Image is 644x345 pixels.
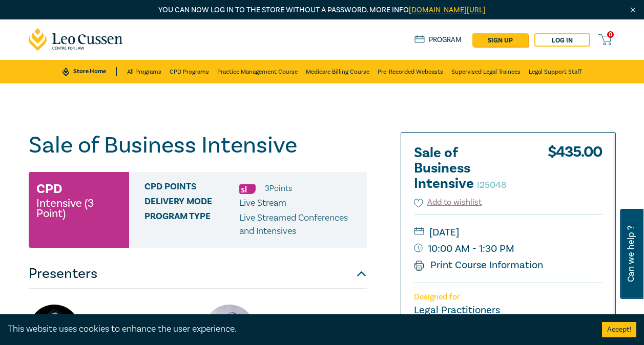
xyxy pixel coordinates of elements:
[265,182,292,195] li: 3 Point s
[414,241,603,257] small: 10:00 AM - 1:30 PM
[239,184,256,194] img: Substantive Law
[29,132,367,159] h1: Sale of Business Intensive
[239,211,359,238] p: Live Streamed Conferences and Intensives
[629,6,637,14] img: Close
[414,145,527,191] h2: Sale of Business Intensive
[477,179,507,191] small: I25048
[451,60,521,83] a: Supervised Legal Trainees
[607,31,614,38] span: 0
[144,182,239,195] span: CPD Points
[127,60,161,83] a: All Programs
[414,292,603,302] p: Designed for
[239,197,286,209] span: Live Stream
[414,197,482,208] button: Add to wishlist
[602,322,636,337] button: Accept cookies
[414,35,462,45] a: Program
[378,60,443,83] a: Pre-Recorded Webcasts
[534,33,590,47] a: Log in
[170,60,209,83] a: CPD Programs
[529,60,581,83] a: Legal Support Staff
[548,145,603,197] div: $ 435.00
[217,60,298,83] a: Practice Management Course
[414,304,500,317] small: Legal Practitioners
[8,322,587,336] div: This website uses cookies to enhance the user experience.
[36,198,121,219] small: Intensive (3 Point)
[29,5,616,16] p: You can now log in to the store without a password. More info
[472,33,528,47] a: sign up
[414,258,544,272] a: Print Course Information
[626,215,636,293] span: Can we help ?
[409,5,486,15] a: [DOMAIN_NAME][URL]
[306,60,369,83] a: Medicare Billing Course
[414,224,603,241] small: [DATE]
[144,211,239,238] span: Program type
[36,180,62,198] h3: CPD
[29,258,367,289] button: Presenters
[144,197,239,210] span: Delivery Mode
[63,67,116,76] a: Store Home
